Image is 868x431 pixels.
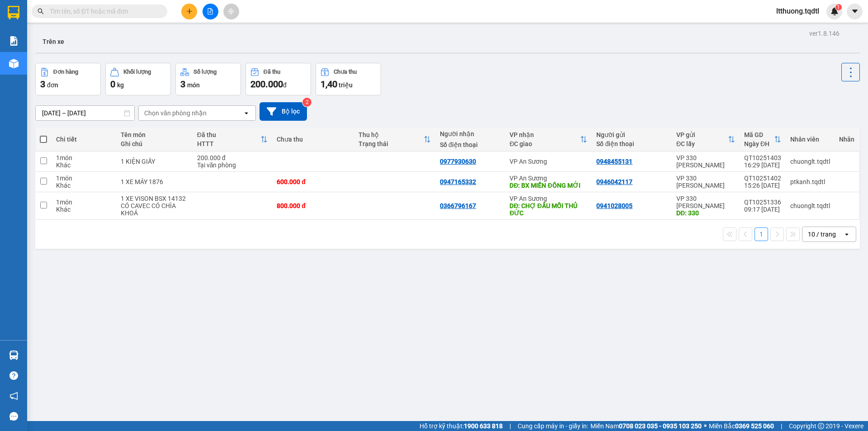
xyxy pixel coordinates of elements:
div: 1 món [56,175,112,182]
img: warehouse-icon [9,59,19,68]
input: Tìm tên, số ĐT hoặc mã đơn [50,6,156,16]
span: ⚪️ [704,424,707,428]
button: plus [181,4,197,19]
span: 0 [110,79,115,90]
sup: 1 [835,4,842,10]
span: kg [117,81,124,89]
div: 800.000 đ [277,202,349,209]
div: Tên món [121,131,188,138]
div: Chưa thu [277,136,349,143]
div: 0977930630 [440,158,476,165]
div: Khác [56,182,112,189]
div: DĐ: BX MIỀN ĐÔNG MỚI [509,182,587,189]
div: Chi tiết [56,136,112,143]
button: Trên xe [35,31,71,52]
span: 1 [837,4,840,10]
div: Số lượng [193,69,217,75]
div: 0947165332 [440,178,476,185]
div: Nhân viên [790,136,830,143]
button: Chưa thu1,40 triệu [316,63,381,95]
div: VP 330 [PERSON_NAME] [676,195,735,209]
div: Số điện thoại [440,141,500,148]
div: QT10251403 [744,154,781,161]
div: Người gửi [596,131,667,138]
span: Miền Nam [590,421,702,431]
div: 1 KIỆN GIẤY [121,158,188,165]
button: 1 [755,227,768,241]
th: Toggle SortBy [193,128,273,152]
div: 1 món [56,199,112,206]
span: 3 [180,79,185,90]
div: VP 330 [PERSON_NAME] [676,175,735,189]
th: Toggle SortBy [672,128,740,152]
svg: open [243,109,250,117]
div: 200.000 đ [197,154,268,161]
th: Toggle SortBy [505,128,592,152]
button: Bộ lọc [259,102,307,121]
span: | [509,421,511,431]
span: notification [9,392,18,400]
div: VP An Sương [509,158,587,165]
div: 1 XE VISON BSX 14132 CÓ CAVEC CÓ CHÌA KHOÁ [121,195,188,217]
div: 0948455131 [596,158,632,165]
span: file-add [207,8,213,14]
div: 09:17 [DATE] [744,206,781,213]
span: search [38,8,44,14]
div: Khác [56,161,112,169]
div: 0366796167 [440,202,476,209]
div: Ghi chú [121,140,188,147]
div: Đã thu [264,69,280,75]
input: Select a date range. [36,106,134,120]
span: triệu [339,81,353,89]
div: ptkanh.tqdtl [790,178,830,185]
span: message [9,412,18,421]
div: DĐ: CHỢ ĐẦU MỐI THỦ ĐỨC [509,202,587,217]
div: QT10251336 [744,199,781,206]
button: file-add [203,4,218,19]
span: đơn [47,81,58,89]
div: Khối lượng [123,69,151,75]
span: ltthuong.tqdtl [769,5,826,17]
span: copyright [818,423,824,429]
div: VP gửi [676,131,728,138]
div: ĐC lấy [676,140,728,147]
div: 16:29 [DATE] [744,161,781,169]
button: aim [223,4,239,19]
div: Nhãn [839,136,854,143]
div: 10 / trang [808,230,836,239]
div: Đã thu [197,131,261,138]
button: Số lượng3món [175,63,241,95]
span: caret-down [851,7,859,15]
span: question-circle [9,371,18,380]
span: 1,40 [321,79,337,90]
div: Số điện thoại [596,140,667,147]
span: 200.000 [250,79,283,90]
div: 15:26 [DATE] [744,182,781,189]
div: VP 330 [PERSON_NAME] [676,154,735,169]
button: Khối lượng0kg [105,63,171,95]
span: Hỗ trợ kỹ thuật: [420,421,503,431]
div: Tại văn phòng [197,161,268,169]
div: Khác [56,206,112,213]
img: warehouse-icon [9,350,19,360]
span: aim [228,8,234,14]
div: 1 món [56,154,112,161]
div: 0946042117 [596,178,632,185]
div: Trạng thái [359,140,424,147]
div: VP An Sương [509,175,587,182]
strong: 1900 633 818 [464,422,503,430]
div: Đơn hàng [53,69,78,75]
strong: 0369 525 060 [735,422,774,430]
button: Đã thu200.000đ [245,63,311,95]
span: món [187,81,200,89]
div: 600.000 đ [277,178,349,185]
div: Chọn văn phòng nhận [144,109,207,118]
button: Đơn hàng3đơn [35,63,101,95]
button: caret-down [847,4,863,19]
div: ĐC giao [509,140,580,147]
strong: 0708 023 035 - 0935 103 250 [619,422,702,430]
div: Thu hộ [359,131,424,138]
div: HTTT [197,140,261,147]
div: QT10251402 [744,175,781,182]
th: Toggle SortBy [740,128,786,152]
